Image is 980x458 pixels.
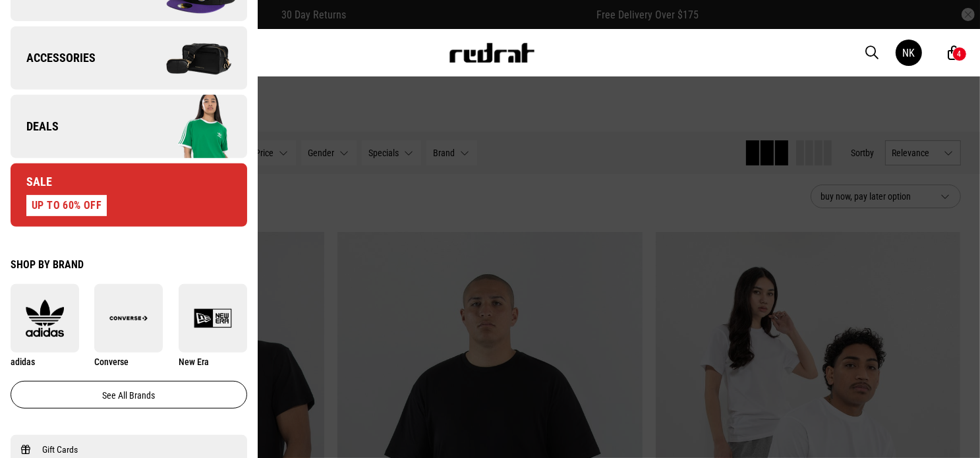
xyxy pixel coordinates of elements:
span: Accessories [11,50,96,66]
a: Accessories Company [11,26,247,90]
a: Sale UP TO 60% OFF [11,163,247,227]
a: adidas adidas [11,284,79,368]
a: See all brands [11,381,247,409]
img: adidas [11,299,79,337]
span: adidas [11,357,35,367]
span: Sale [11,174,52,190]
div: 4 [958,49,962,59]
div: UP TO 60% OFF [26,195,107,216]
div: Shop by Brand [11,258,247,271]
img: Company [129,94,246,159]
span: Gift Cards [42,442,78,457]
a: Deals Company [11,95,247,158]
button: Open LiveChat chat widget [11,5,50,45]
span: Deals [11,119,59,134]
img: Converse [94,299,163,337]
a: Converse Converse [94,284,163,368]
span: Converse [94,357,129,367]
img: Company [129,25,246,91]
a: Gift Cards [21,442,237,457]
div: NK [902,47,915,59]
span: New Era [179,357,209,367]
a: 4 [948,46,961,60]
img: Redrat logo [448,43,535,63]
img: New Era [179,299,247,337]
a: New Era New Era [179,284,247,368]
